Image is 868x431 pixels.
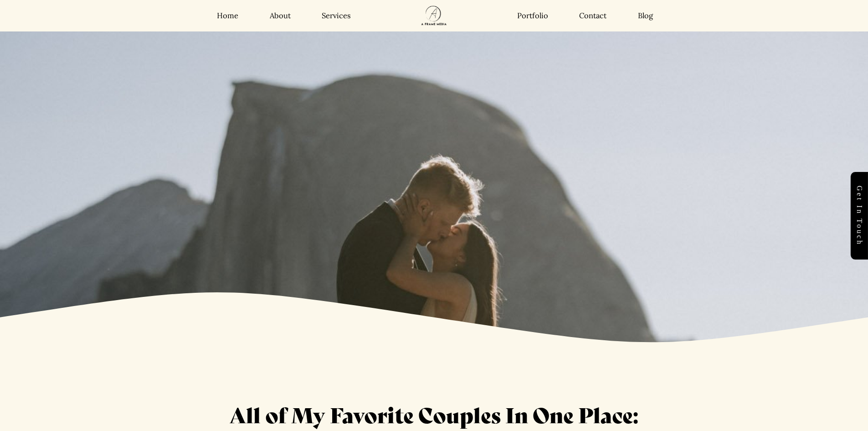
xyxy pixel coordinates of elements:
h1: All of My Favorite Couples In One Place: [222,400,646,428]
a: About [270,11,291,21]
a: Services [322,11,351,21]
a: Contact [579,11,606,21]
a: Blog [638,11,653,21]
a: Home [217,11,238,21]
a: Get in touch [851,172,868,260]
a: Portfolio [517,11,548,21]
